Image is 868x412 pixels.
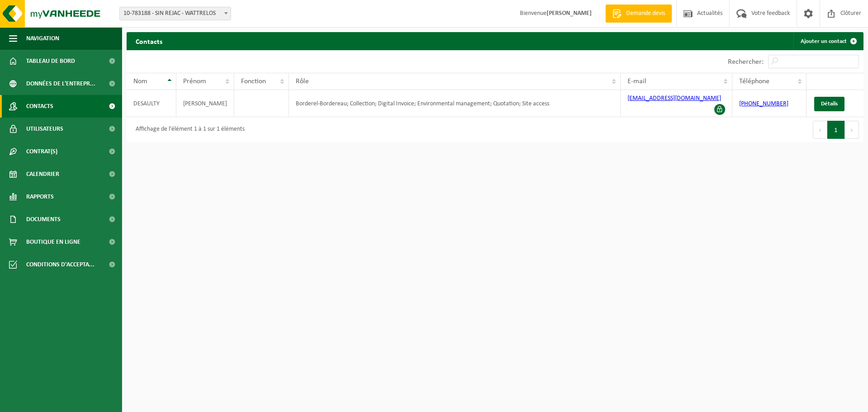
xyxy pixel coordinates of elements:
label: Rechercher: [728,58,764,66]
strong: [PERSON_NAME] [547,10,592,17]
span: Nom [133,78,147,85]
span: Fonction [241,78,266,85]
a: Demande devis [605,5,672,23]
a: Détails [814,97,844,111]
span: Documents [26,208,61,231]
button: 1 [827,121,845,139]
span: Demande devis [624,9,667,18]
h2: Contacts [127,32,171,50]
a: Ajouter un contact [793,32,863,50]
span: Utilisateurs [26,118,63,140]
span: 10-783188 - SIN REJAC - WATTRELOS [120,7,231,20]
div: Affichage de l'élément 1 à 1 sur 1 éléments [131,122,245,138]
span: Tableau de bord [26,50,75,72]
span: Navigation [26,27,59,50]
span: Calendrier [26,163,59,185]
span: Prénom [183,78,206,85]
span: Détails [821,101,838,107]
td: [PERSON_NAME] [176,90,234,117]
td: DESAULTY [127,90,176,117]
button: Next [845,121,859,139]
span: Rôle [296,78,309,85]
span: Boutique en ligne [26,231,80,253]
a: [PHONE_NUMBER] [739,100,788,107]
span: 10-783188 - SIN REJAC - WATTRELOS [119,7,231,20]
span: Rapports [26,185,54,208]
span: Données de l'entrepr... [26,72,95,95]
span: E-mail [627,78,646,85]
td: Borderel-Bordereau; Collection; Digital Invoice; Environmental management; Quotation; Site access [289,90,621,117]
span: Contrat(s) [26,140,57,163]
span: Contacts [26,95,53,118]
span: Conditions d'accepta... [26,253,94,276]
span: Téléphone [739,78,769,85]
a: [EMAIL_ADDRESS][DOMAIN_NAME] [627,95,721,102]
button: Previous [813,121,827,139]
